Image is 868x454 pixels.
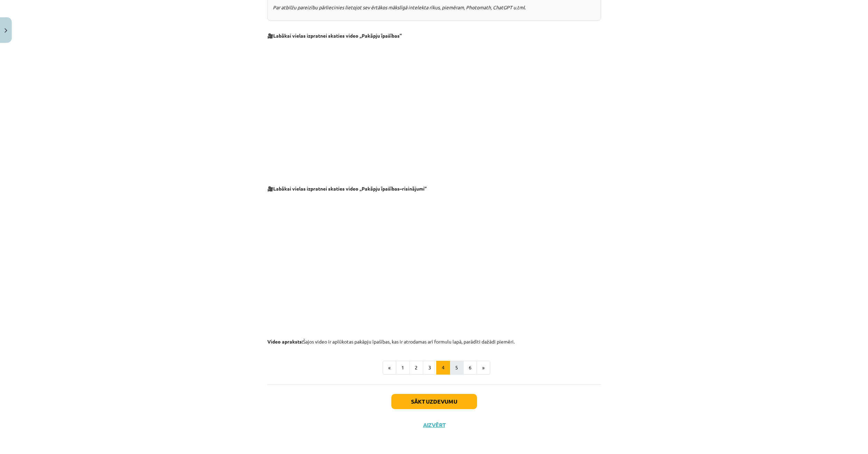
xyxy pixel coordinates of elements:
[421,422,447,428] button: Aizvērt
[400,185,402,192] strong: –
[409,361,423,375] button: 2
[450,361,464,375] button: 5
[267,338,303,345] b: Video apraksts:
[273,32,402,39] b: Labākai vielas izpratnei skaties video „Pakāpju īpašības”
[436,361,450,375] button: 4
[267,361,601,375] nav: Page navigation example
[477,361,490,375] button: »
[383,361,396,375] button: «
[423,361,437,375] button: 3
[402,185,427,192] b: risinājumi”
[267,32,601,39] p: 🎥
[463,361,477,375] button: 6
[267,338,601,345] p: Šajos video ir aplūkotas pakāpju īpašības, kas ir atrodamas arī formulu lapā, parādīti dažādi pie...
[273,185,400,192] b: Labākai vielas izpratnei skaties video „Pakāpju īpašības
[267,185,601,192] p: 🎥
[391,394,477,409] button: Sākt uzdevumu
[4,28,7,33] img: icon-close-lesson-0947bae3869378f0d4975bcd49f059093ad1ed9edebbc8119c70593378902aed.svg
[396,361,410,375] button: 1
[273,4,526,10] i: Par atbilžu pareizību pārliecinies lietojot sev ērtākos mākslīgā intelekta rīkus, piemēram, Photo...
